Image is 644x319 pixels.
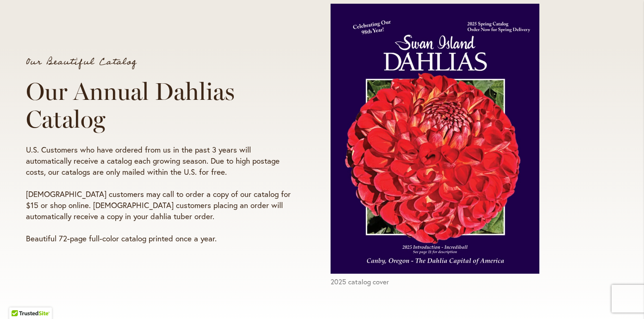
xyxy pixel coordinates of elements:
[331,277,619,287] figcaption: 2025 catalog cover
[26,78,295,133] h1: Our Annual Dahlias Catalog
[26,189,295,222] p: [DEMOGRAPHIC_DATA] customers may call to order a copy of our catalog for $15 or shop online. [DEM...
[26,144,295,178] p: U.S. Customers who have ordered from us in the past 3 years will automatically receive a catalog ...
[26,233,295,244] p: Beautiful 72-page full-color catalog printed once a year.
[331,4,539,274] img: 2025 catalog cover
[26,57,295,67] p: Our Beautiful Catalog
